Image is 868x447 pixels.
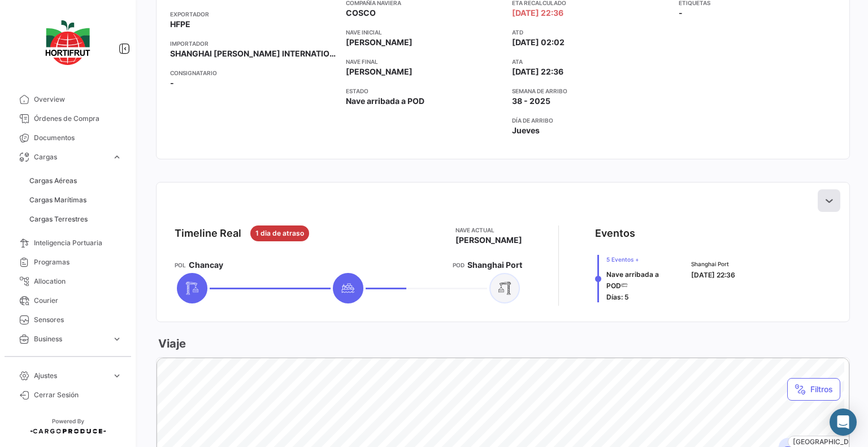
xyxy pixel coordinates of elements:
app-card-info-title: Exportador [170,10,337,19]
span: [DATE] 02:02 [512,37,565,48]
app-card-info-title: Consignatario [170,68,337,77]
span: Programas [34,257,122,267]
span: Órdenes de Compra [34,114,122,124]
span: Días: 5 [606,293,629,301]
a: Documentos [9,128,127,147]
a: Sensores [9,310,127,329]
span: Business [34,334,107,344]
span: Nave arribada a POD [346,96,424,107]
span: Cargas [34,152,107,162]
app-card-info-title: Semana de Arribo [512,86,670,96]
app-card-info-title: ATA [512,57,670,66]
span: Sensores [34,315,122,325]
span: Allocation [34,276,122,287]
span: Courier [34,296,122,306]
span: Inteligencia Portuaria [34,238,122,248]
span: COSCO [346,7,376,19]
a: Cargas Aéreas [25,172,127,189]
a: Overview [9,90,127,109]
span: Nave arribada a POD [606,270,659,290]
app-card-info-title: Estado [346,86,504,96]
span: Jueves [512,125,540,136]
a: Inteligencia Portuaria [9,233,127,253]
span: expand_more [112,152,122,162]
app-card-info-title: Importador [170,39,337,48]
span: [PERSON_NAME] [346,37,413,48]
span: Cerrar Sesión [34,390,122,400]
div: Abrir Intercom Messenger [830,409,857,436]
a: Órdenes de Compra [9,109,127,128]
span: Chancay [189,259,223,271]
span: HFPE [170,19,190,30]
span: Cargas Terrestres [29,214,88,224]
app-card-info-title: Día de Arribo [512,116,670,125]
span: Shanghai Port [467,259,522,271]
span: [DATE] 22:36 [512,7,563,19]
span: - [170,77,174,89]
span: Shanghai Port [691,259,735,268]
span: 5 Eventos + [606,255,678,264]
span: expand_more [112,334,122,344]
app-card-info-title: Nave actual [455,225,522,235]
span: [DATE] 22:36 [512,66,563,77]
span: Documentos [34,133,122,143]
span: [PERSON_NAME] [346,66,413,77]
a: Courier [9,291,127,310]
h3: Viaje [156,336,186,351]
a: Programas [9,253,127,272]
button: Filtros [787,378,840,401]
app-card-info-title: Nave final [346,57,504,66]
app-card-info-title: POL [175,261,186,270]
span: [PERSON_NAME] [455,235,522,246]
a: Cargas Marítimas [25,192,127,209]
div: Timeline Real [175,225,241,241]
span: [DATE] 22:36 [691,271,735,279]
span: expand_more [112,371,122,381]
span: 38 - 2025 [512,96,550,107]
img: logo-hortifrut.svg [40,14,96,72]
a: Allocation [9,272,127,291]
app-card-info-title: ATD [512,28,670,37]
span: Cargas Marítimas [29,195,86,205]
app-card-info-title: Nave inicial [346,28,504,37]
span: Cargas Aéreas [29,176,77,186]
a: Cargas Terrestres [25,211,127,228]
span: 1 dia de atraso [255,228,304,238]
span: Overview [34,94,122,105]
span: - [679,7,683,19]
app-card-info-title: POD [453,261,465,270]
div: Eventos [595,225,635,241]
span: Ajustes [34,371,107,381]
span: SHANGHAI [PERSON_NAME] INTERNATIONAL TRA [170,48,337,59]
